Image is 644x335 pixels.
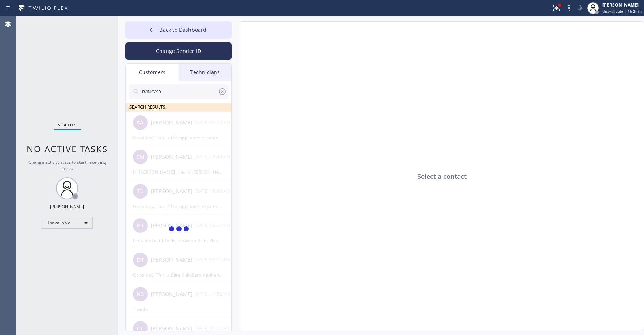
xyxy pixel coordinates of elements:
span: SEARCH RESULTS: [129,104,167,110]
input: Search [141,84,218,99]
span: Change activity state to start receiving tasks. [28,159,106,172]
div: [PERSON_NAME] [602,2,642,8]
button: Back to Dashboard [125,21,232,39]
button: Mute [575,3,585,13]
div: [PERSON_NAME] [50,204,84,210]
span: Back to Dashboard [159,26,206,33]
span: No active tasks [27,143,108,155]
div: Unavailable [42,217,93,229]
span: Status [58,122,77,127]
div: Customers [126,64,179,81]
div: Technicians [179,64,231,81]
button: Change Sender ID [125,42,232,60]
span: Unavailable | 1h 2min [602,9,642,14]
